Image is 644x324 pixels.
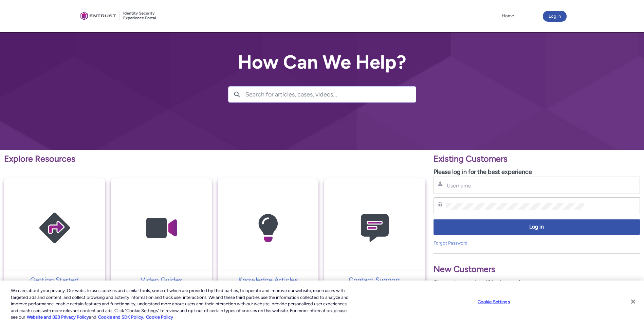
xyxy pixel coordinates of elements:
button: Log in [434,219,640,235]
img: Video Guides [129,192,194,265]
a: Home [500,11,516,21]
p: Getting Started [7,275,102,285]
button: Log in [543,11,567,22]
img: Contact Support [343,192,407,265]
img: Knowledge Articles [236,192,300,265]
p: Video Guides [114,275,208,285]
p: Knowledge Articles [221,275,315,285]
a: Cookie and SDK Policy. [98,314,144,320]
button: Cookie Settings [473,295,515,309]
a: Contact Support [324,275,425,285]
button: Close [626,294,641,309]
h2: How Can We Help? [228,52,416,73]
p: Existing Customers [434,152,640,165]
a: Getting Started [4,275,105,285]
a: Video Guides [111,275,212,285]
a: More information about our cookie policy., opens in a new tab [27,314,89,320]
a: Knowledge Articles [218,275,319,285]
input: Search for articles, cases, videos... [245,87,416,102]
p: New Customers [434,263,640,276]
a: Forgot Password [434,240,467,246]
p: Sign up and we'll be in touch [434,278,640,287]
img: Getting Started [22,192,87,265]
span: Log in [438,223,636,231]
input: Username [446,182,585,189]
p: Explore Resources [4,152,425,165]
a: here [454,279,466,286]
button: Search [228,87,245,102]
div: We care about your privacy. Our website uses cookies and similar tools, some of which are provide... [11,287,354,321]
p: Contact Support [328,275,422,285]
a: Cookie Policy [146,314,173,320]
p: Please log in for the best experience [434,167,640,177]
